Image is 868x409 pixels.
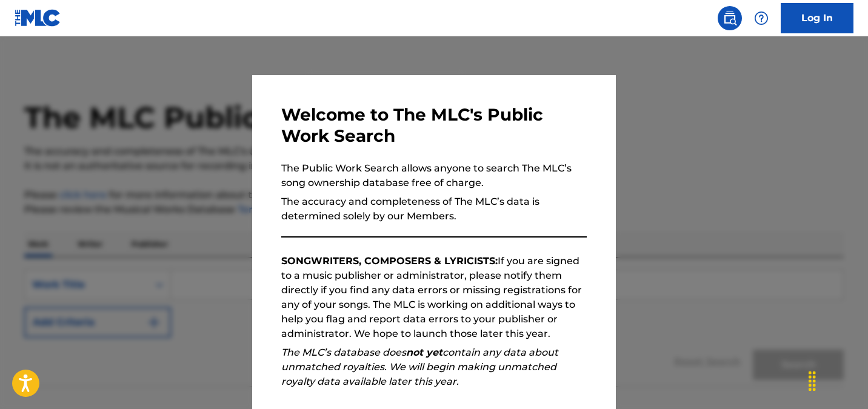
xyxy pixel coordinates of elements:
[281,347,558,387] em: The MLC’s database does contain any data about unmatched royalties. We will begin making unmatche...
[723,11,737,25] img: search
[15,9,61,27] img: MLC Logo
[807,351,868,409] iframe: Chat Widget
[281,254,587,341] p: If you are signed to a music publisher or administrator, please notify them directly if you find ...
[281,255,498,267] strong: SONGWRITERS, COMPOSERS & LYRICISTS:
[406,347,442,358] strong: not yet
[803,363,822,399] div: Drag
[781,3,853,33] a: Log In
[718,6,742,30] a: Public Search
[281,104,587,147] h3: Welcome to The MLC's Public Work Search
[281,195,587,224] p: The accuracy and completeness of The MLC’s data is determined solely by our Members.
[281,161,587,190] p: The Public Work Search allows anyone to search The MLC’s song ownership database free of charge.
[754,11,769,25] img: help
[749,6,773,30] div: Help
